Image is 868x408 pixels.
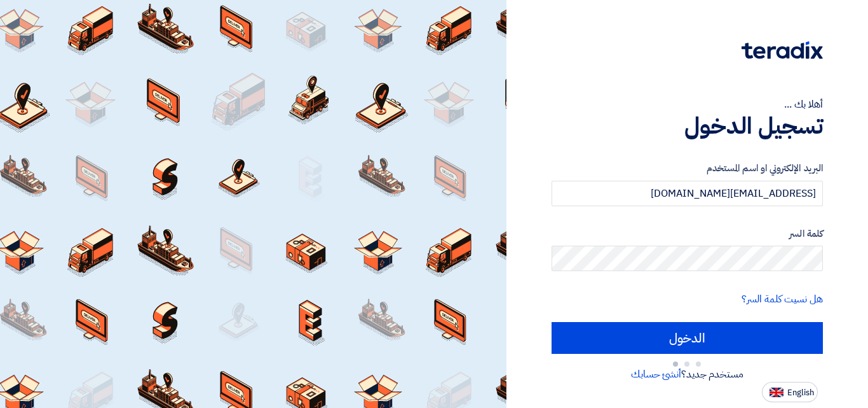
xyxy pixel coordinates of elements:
input: الدخول [552,322,823,354]
div: مستخدم جديد؟ [552,367,823,382]
div: أهلا بك ... [552,97,823,112]
label: البريد الإلكتروني او اسم المستخدم [552,161,823,176]
button: English [762,382,818,402]
a: أنشئ حسابك [631,367,681,382]
input: أدخل بريد العمل الإلكتروني او اسم المستخدم الخاص بك ... [552,181,823,206]
span: English [787,388,814,397]
img: en-US.png [770,388,783,397]
img: Teradix logo [742,41,823,59]
a: هل نسيت كلمة السر؟ [742,292,823,307]
h1: تسجيل الدخول [552,112,823,140]
label: كلمة السر [552,227,823,241]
